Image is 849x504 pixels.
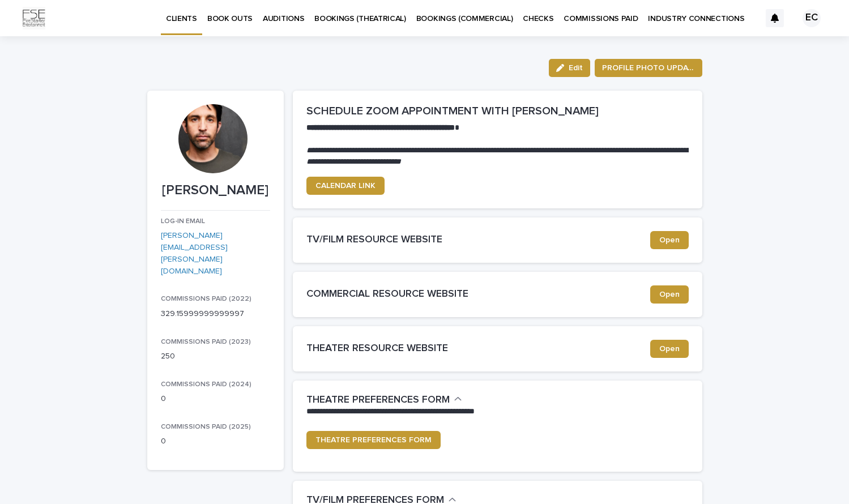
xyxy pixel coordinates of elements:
h2: THEATRE PREFERENCES FORM [306,394,450,407]
p: 329.15999999999997 [161,308,270,320]
button: Edit [549,59,590,77]
p: 250 [161,351,270,362]
a: [PERSON_NAME][EMAIL_ADDRESS][PERSON_NAME][DOMAIN_NAME] [161,232,228,275]
a: Open [650,285,689,304]
span: PROFILE PHOTO UPDATE [602,62,695,74]
img: Km9EesSdRbS9ajqhBzyo [23,7,45,29]
span: LOG-IN EMAIL [161,218,205,225]
a: Open [650,231,689,249]
h2: COMMERCIAL RESOURCE WEBSITE [306,288,650,301]
h2: SCHEDULE ZOOM APPOINTMENT WITH [PERSON_NAME] [306,104,689,118]
span: Open [659,291,680,298]
span: Edit [569,64,583,72]
a: THEATRE PREFERENCES FORM [306,431,441,449]
span: Open [659,236,680,244]
span: COMMISSIONS PAID (2023) [161,339,251,345]
span: COMMISSIONS PAID (2022) [161,296,251,302]
span: COMMISSIONS PAID (2024) [161,381,251,388]
h2: TV/FILM RESOURCE WEBSITE [306,234,650,246]
span: THEATRE PREFERENCES FORM [315,436,432,444]
a: Open [650,340,689,358]
p: 0 [161,435,270,447]
span: CALENDAR LINK [315,182,376,190]
a: CALENDAR LINK [306,177,385,195]
h2: THEATER RESOURCE WEBSITE [306,343,650,355]
p: [PERSON_NAME] [161,182,270,199]
button: PROFILE PHOTO UPDATE [595,59,702,77]
span: Open [659,345,680,353]
div: EC [803,9,821,27]
button: THEATRE PREFERENCES FORM [306,394,462,407]
span: COMMISSIONS PAID (2025) [161,424,251,430]
p: 0 [161,393,270,405]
